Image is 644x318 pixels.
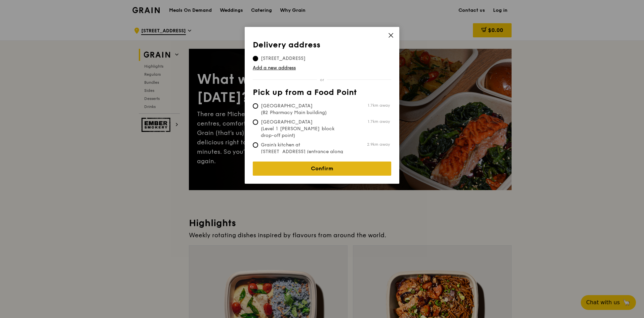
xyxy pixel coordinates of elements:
a: Add a new address [253,65,391,71]
input: [STREET_ADDRESS] [253,56,258,61]
a: Confirm [253,162,391,176]
th: Delivery address [253,40,391,52]
span: 1.7km away [368,119,390,124]
input: Grain's kitchen at [STREET_ADDRESS] (entrance along [PERSON_NAME][GEOGRAPHIC_DATA])2.9km away [253,142,258,148]
th: Pick up from a Food Point [253,88,391,100]
span: [GEOGRAPHIC_DATA] (Level 1 [PERSON_NAME] block drop-off point) [253,119,353,139]
input: [GEOGRAPHIC_DATA] (Level 1 [PERSON_NAME] block drop-off point)1.7km away [253,119,258,125]
span: 2.9km away [367,142,390,147]
span: 1.7km away [368,103,390,108]
span: Grain's kitchen at [STREET_ADDRESS] (entrance along [PERSON_NAME][GEOGRAPHIC_DATA]) [253,142,353,169]
input: [GEOGRAPHIC_DATA] (B2 Pharmacy Main building)1.7km away [253,103,258,109]
span: [GEOGRAPHIC_DATA] (B2 Pharmacy Main building) [253,103,353,116]
span: [STREET_ADDRESS] [253,55,314,62]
